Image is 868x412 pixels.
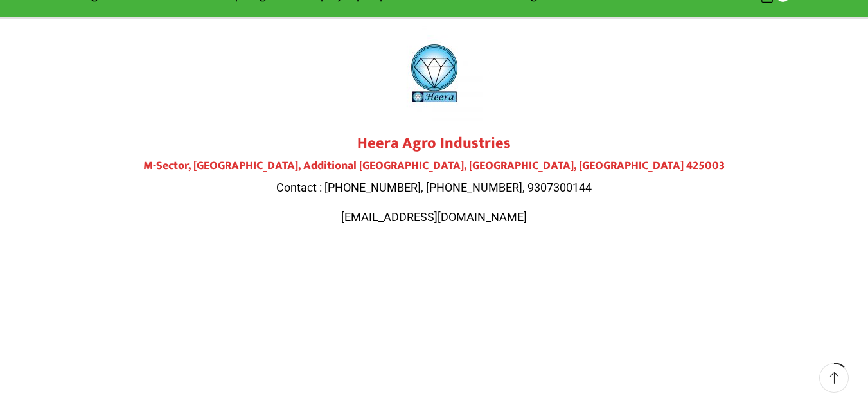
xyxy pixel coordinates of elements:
[357,130,511,156] strong: Heera Agro Industries
[276,181,592,194] span: Contact : [PHONE_NUMBER], [PHONE_NUMBER], 9307300144
[341,210,527,224] span: [EMAIL_ADDRESS][DOMAIN_NAME]
[75,159,794,174] h4: M-Sector, [GEOGRAPHIC_DATA], Additional [GEOGRAPHIC_DATA], [GEOGRAPHIC_DATA], [GEOGRAPHIC_DATA] 4...
[386,25,483,121] img: heera-logo-1000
